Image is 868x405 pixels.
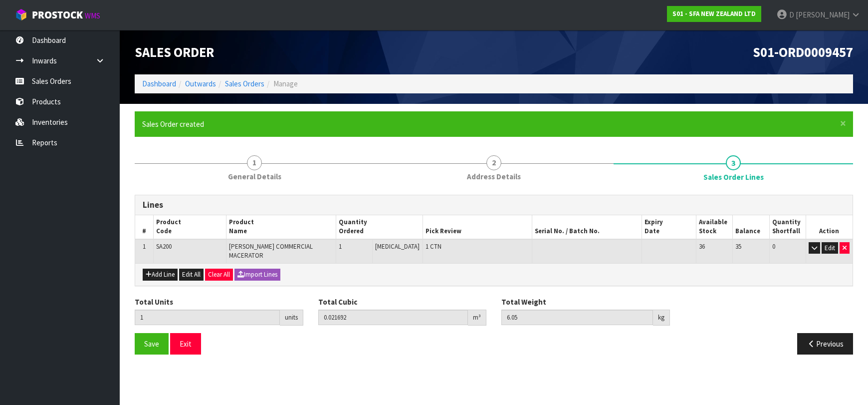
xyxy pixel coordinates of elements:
span: 1 [247,155,262,170]
th: Pick Review [423,215,532,239]
th: Action [806,215,853,239]
span: Manage [273,79,298,88]
span: [PERSON_NAME] [796,10,850,19]
input: Total Units [135,310,280,325]
th: Quantity Ordered [336,215,423,239]
div: m³ [468,310,486,326]
div: units [280,310,303,326]
span: 2 [486,155,501,170]
button: Save [135,333,169,355]
button: Exit [170,333,201,355]
span: Address Details [467,171,521,182]
span: General Details [228,171,281,182]
span: Sales Order Lines [135,187,853,362]
button: Previous [797,333,853,355]
button: Edit All [179,269,204,281]
span: ProStock [32,8,83,21]
small: WMS [85,11,100,20]
span: Sales Order created [142,119,204,129]
th: Product Code [154,215,226,239]
label: Total Units [135,297,173,307]
th: Product Name [226,215,336,239]
span: 3 [726,155,741,170]
button: Add Line [143,269,178,281]
button: Edit [822,242,838,254]
span: Sales Order [135,44,214,60]
th: # [135,215,154,239]
h3: Lines [143,200,845,210]
span: × [840,116,846,130]
a: Dashboard [142,79,176,88]
span: [PERSON_NAME] COMMERCIAL MACERATOR [229,242,313,260]
span: [MEDICAL_DATA] [375,242,420,251]
th: Expiry Date [642,215,696,239]
span: 1 [143,242,146,251]
span: S01-ORD0009457 [753,44,853,60]
strong: S01 - SFA NEW ZEALAND LTD [672,9,756,18]
input: Total Cubic [318,310,468,325]
th: Balance [733,215,769,239]
span: SA200 [156,242,172,251]
span: 1 [339,242,342,251]
span: Save [144,339,159,349]
a: Sales Orders [225,79,264,88]
button: Import Lines [234,269,280,281]
label: Total Cubic [318,297,357,307]
img: cube-alt.png [15,8,27,21]
span: D [789,10,794,19]
th: Serial No. / Batch No. [532,215,642,239]
span: 36 [699,242,705,251]
label: Total Weight [501,297,546,307]
input: Total Weight [501,310,653,325]
button: Clear All [205,269,233,281]
th: Available Stock [696,215,733,239]
span: Sales Order Lines [703,172,764,182]
span: 1 CTN [426,242,441,251]
div: kg [653,310,670,326]
th: Quantity Shortfall [769,215,806,239]
span: 0 [772,242,775,251]
a: Outwards [185,79,216,88]
span: 35 [735,242,741,251]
